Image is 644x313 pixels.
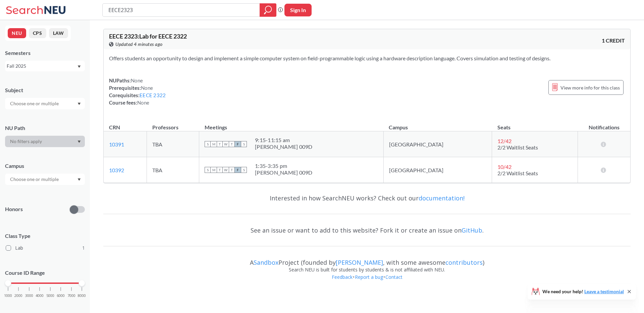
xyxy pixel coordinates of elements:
[103,253,631,266] div: A Project (founded by , with some awesome )
[103,188,631,208] div: Interested in how SearchNEU works? Check out our
[57,294,65,298] span: 6000
[82,244,85,252] span: 1
[497,138,512,144] span: 12 / 42
[229,167,235,173] span: T
[241,141,247,147] span: S
[109,167,124,173] a: 10392
[4,294,12,298] span: 1000
[109,77,166,106] div: NUPaths: Prerequisites: Corequisites: Course fees:
[542,289,624,294] span: We need your help!
[255,169,313,176] div: [PERSON_NAME] 009D
[205,167,211,173] span: S
[5,86,85,94] div: Subject
[8,28,26,38] button: NEU
[497,164,512,170] span: 10 / 42
[331,274,353,280] a: Feedback
[254,258,278,266] a: Sandbox
[147,117,199,131] th: Professors
[131,77,143,83] span: None
[5,49,85,57] div: Semesters
[5,98,85,109] div: Dropdown arrow
[109,141,124,147] a: 10391
[235,141,241,147] span: F
[14,294,22,298] span: 2000
[115,41,163,48] span: Updated 4 minutes ago
[78,294,86,298] span: 8000
[497,144,538,150] span: 2/2 Waitlist Seats
[6,244,85,252] label: Lab
[5,269,85,277] p: Course ID Range
[602,37,625,44] span: 1 CREDIT
[108,4,255,16] input: Class, professor, course number, "phrase"
[255,163,313,169] div: 1:35 - 3:35 pm
[462,226,482,234] a: GitHub
[103,273,631,291] div: • •
[5,124,85,132] div: NU Path
[140,92,166,98] a: EECE 2322
[77,140,81,143] svg: Dropdown arrow
[67,294,75,298] span: 7000
[235,167,241,173] span: F
[77,178,81,181] svg: Dropdown arrow
[241,167,247,173] span: S
[29,28,46,38] button: CPS
[36,294,44,298] span: 4000
[49,28,68,38] button: LAW
[5,174,85,185] div: Dropdown arrow
[492,117,578,131] th: Seats
[255,137,313,143] div: 9:15 - 11:15 am
[445,258,483,266] a: contributors
[109,55,625,62] section: Offers students an opportunity to design and implement a simple computer system on field-programm...
[147,131,199,157] td: TBA
[77,103,81,105] svg: Dropdown arrow
[497,170,538,176] span: 2/2 Waitlist Seats
[419,194,465,202] a: documentation!
[336,258,383,266] a: [PERSON_NAME]
[103,221,631,240] div: See an issue or want to add to this website? Fork it or create an issue on .
[284,4,312,16] button: Sign In
[560,83,620,92] span: View more info for this class
[205,141,211,147] span: S
[211,167,217,173] span: M
[383,117,492,131] th: Campus
[7,62,77,70] div: Fall 2025
[217,167,223,173] span: T
[385,274,403,280] a: Contact
[578,117,630,131] th: Notifications
[5,205,23,213] p: Honors
[7,100,63,108] input: Choose one or multiple
[77,65,81,68] svg: Dropdown arrow
[355,274,383,280] a: Report a bug
[7,175,63,183] input: Choose one or multiple
[5,61,85,71] div: Fall 2025Dropdown arrow
[5,232,85,240] span: Class Type
[25,294,33,298] span: 3000
[211,141,217,147] span: M
[584,289,624,294] a: Leave a testimonial
[264,5,272,15] svg: magnifying glass
[229,141,235,147] span: T
[255,143,313,150] div: [PERSON_NAME] 009D
[109,124,120,131] div: CRN
[5,136,85,147] div: Dropdown arrow
[260,3,276,17] div: magnifying glass
[137,100,149,106] span: None
[383,131,492,157] td: [GEOGRAPHIC_DATA]
[141,85,153,91] span: None
[109,33,187,40] span: EECE 2323 : Lab for EECE 2322
[223,141,229,147] span: W
[46,294,54,298] span: 5000
[199,117,384,131] th: Meetings
[5,162,85,170] div: Campus
[147,157,199,183] td: TBA
[383,157,492,183] td: [GEOGRAPHIC_DATA]
[103,266,631,273] div: Search NEU is built for students by students & is not affiliated with NEU.
[217,141,223,147] span: T
[223,167,229,173] span: W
